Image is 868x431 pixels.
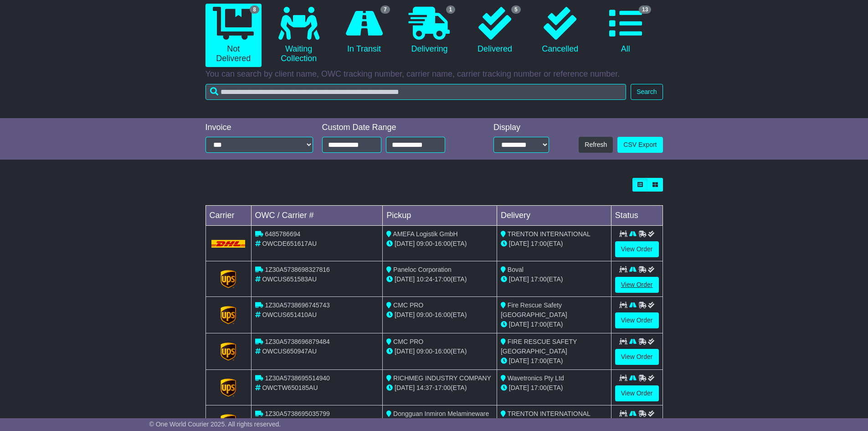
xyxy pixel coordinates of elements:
span: TRENTON INTERNATIONAL [508,410,591,417]
a: CSV Export [617,137,663,153]
a: 7 In Transit [336,4,392,57]
span: [DATE] [509,384,529,391]
span: Wavetronics Pty Ltd [508,374,564,382]
span: 8 [250,5,259,14]
img: GetCarrierServiceLogo [221,343,236,361]
span: 1Z30A5738698327816 [265,266,329,273]
button: Refresh [579,137,613,153]
td: OWC / Carrier # [251,206,383,226]
span: Paneloc Corporation [393,266,452,273]
div: - (ETA) [386,310,493,320]
span: 16:00 [435,311,451,318]
span: 17:00 [435,275,451,283]
span: 17:00 [531,275,547,283]
span: 5 [511,5,521,14]
span: RICHMEG INDUSTRY COMPANY [393,374,491,382]
a: 1 Delivering [401,4,457,57]
span: OWCUS651410AU [262,311,317,318]
span: 16:00 [435,348,451,355]
span: 17:00 [531,384,547,391]
div: - (ETA) [386,347,493,356]
a: View Order [615,277,659,293]
span: 1 [446,5,456,14]
span: 1Z30A5738695514940 [265,374,329,382]
div: (ETA) [501,383,607,393]
span: [DATE] [509,321,529,328]
div: Display [493,123,549,133]
span: 09:00 [416,311,432,318]
img: DHL.png [211,240,246,247]
a: View Order [615,241,659,257]
span: 17:00 [435,384,451,391]
span: 1Z30A5738696879484 [265,338,329,345]
span: 09:00 [416,240,432,247]
span: 09:00 [416,348,432,355]
img: GetCarrierServiceLogo [221,306,236,324]
a: View Order [615,385,659,401]
a: 13 All [597,4,653,57]
span: 17:00 [531,357,547,364]
span: 1Z30A5738696745743 [265,301,329,309]
span: 17:00 [531,240,547,247]
p: You can search by client name, OWC tracking number, carrier name, carrier tracking number or refe... [205,69,663,79]
div: - (ETA) [386,239,493,249]
span: OWCUS651583AU [262,275,317,283]
td: Carrier [205,206,251,226]
span: FIRE RESCUE SAFETY [GEOGRAPHIC_DATA] [501,338,577,355]
button: Search [631,84,663,100]
span: OWCDE651617AU [262,240,317,247]
div: - (ETA) [386,383,493,393]
span: [DATE] [395,240,415,247]
span: 17:00 [531,321,547,328]
span: CMC PRO [393,338,423,345]
span: Fire Rescue Safety [GEOGRAPHIC_DATA] [501,301,567,318]
a: 5 Delivered [467,4,523,57]
span: OWCUS650947AU [262,348,317,355]
a: 8 Not Delivered [205,4,262,67]
span: TRENTON INTERNATIONAL [508,230,591,238]
span: [DATE] [395,384,415,391]
span: 14:37 [416,384,432,391]
span: 16:00 [435,240,451,247]
div: Invoice [205,123,313,133]
span: Boval [508,266,524,273]
div: (ETA) [501,275,607,284]
span: [DATE] [395,275,415,283]
span: Dongguan Inmiron Melamineware [393,410,489,417]
span: CMC PRO [393,301,423,309]
div: (ETA) [501,356,607,366]
td: Delivery [497,206,611,226]
span: [DATE] [395,348,415,355]
img: GetCarrierServiceLogo [221,379,236,397]
span: 6485786694 [265,230,300,238]
div: Custom Date Range [322,123,468,133]
div: - (ETA) [386,275,493,284]
a: Waiting Collection [271,4,327,67]
img: GetCarrierServiceLogo [221,270,236,288]
span: 13 [639,5,651,14]
a: Cancelled [532,4,588,57]
span: 1Z30A5738695035799 [265,410,329,417]
td: Status [611,206,663,226]
a: View Order [615,349,659,365]
span: © One World Courier 2025. All rights reserved. [149,421,281,428]
a: View Order [615,312,659,328]
td: Pickup [383,206,497,226]
span: 10:24 [416,275,432,283]
div: (ETA) [501,320,607,329]
span: AMEFA Logistik GmbH [393,230,457,238]
span: OWCTW650185AU [262,384,318,391]
div: (ETA) [501,239,607,249]
span: [DATE] [509,275,529,283]
span: 7 [380,5,390,14]
span: [DATE] [509,357,529,364]
span: [DATE] [509,240,529,247]
span: [DATE] [395,311,415,318]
